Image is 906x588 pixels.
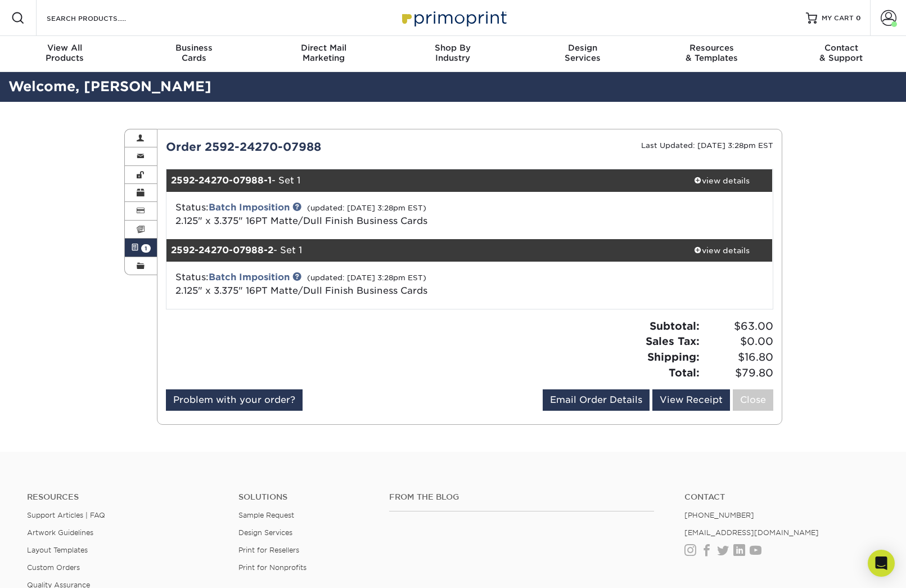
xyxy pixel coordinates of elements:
a: Support Articles | FAQ [27,511,105,519]
a: 2.125" x 3.375" 16PT Matte/Dull Finish Business Cards [175,285,427,296]
a: View Receipt [652,389,730,411]
div: Services [518,43,647,63]
a: Contact [684,492,879,502]
span: 1 [141,244,151,253]
small: Last Updated: [DATE] 3:28pm EST [641,141,773,150]
div: Status: [167,271,570,298]
a: [PHONE_NUMBER] [684,511,754,519]
span: $79.80 [703,365,773,381]
strong: Sales Tax: [646,335,700,347]
strong: Subtotal: [650,320,700,332]
span: $16.80 [703,349,773,365]
span: Resources [647,43,777,53]
input: SEARCH PRODUCTS..... [46,11,155,25]
a: Direct MailMarketing [259,36,388,72]
h4: Resources [27,492,222,502]
span: 0 [856,14,861,22]
a: 1 [125,239,157,257]
a: view details [671,169,773,192]
span: Business [129,43,259,53]
a: view details [671,239,773,262]
div: view details [671,245,773,256]
div: Marketing [259,43,388,63]
a: BusinessCards [129,36,259,72]
strong: 2592-24270-07988-2 [171,245,273,255]
span: Direct Mail [259,43,388,53]
h4: From the Blog [389,492,655,502]
a: 2.125" x 3.375" 16PT Matte/Dull Finish Business Cards [175,216,427,226]
a: [EMAIL_ADDRESS][DOMAIN_NAME] [684,528,819,537]
div: - Set 1 [166,169,671,192]
span: $0.00 [703,334,773,349]
a: Artwork Guidelines [27,528,93,537]
a: Shop ByIndustry [388,36,517,72]
a: Problem with your order? [166,389,303,411]
strong: Total: [669,366,700,379]
div: Cards [129,43,259,63]
iframe: Google Customer Reviews [3,554,96,584]
div: & Templates [647,43,777,63]
small: (updated: [DATE] 3:28pm EST) [307,273,426,282]
a: Batch Imposition [209,272,290,282]
div: Status: [167,201,570,228]
a: Sample Request [238,511,294,519]
div: - Set 1 [166,239,671,262]
a: Batch Imposition [209,202,290,213]
a: Print for Resellers [238,546,299,554]
div: & Support [777,43,906,63]
div: view details [671,175,773,186]
a: Resources& Templates [647,36,777,72]
small: (updated: [DATE] 3:28pm EST) [307,204,426,212]
a: Contact& Support [777,36,906,72]
a: Layout Templates [27,546,88,554]
div: Open Intercom Messenger [868,550,895,577]
a: Print for Nonprofits [238,563,306,572]
img: Primoprint [397,6,510,30]
div: Industry [388,43,517,63]
a: Design Services [238,528,292,537]
a: Close [733,389,773,411]
span: MY CART [822,14,854,23]
div: Order 2592-24270-07988 [157,138,470,155]
strong: 2592-24270-07988-1 [171,175,272,186]
a: DesignServices [518,36,647,72]
strong: Shipping: [647,351,700,363]
span: $63.00 [703,318,773,334]
span: Shop By [388,43,517,53]
span: Design [518,43,647,53]
h4: Solutions [238,492,372,502]
a: Email Order Details [543,389,650,411]
span: Contact [777,43,906,53]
